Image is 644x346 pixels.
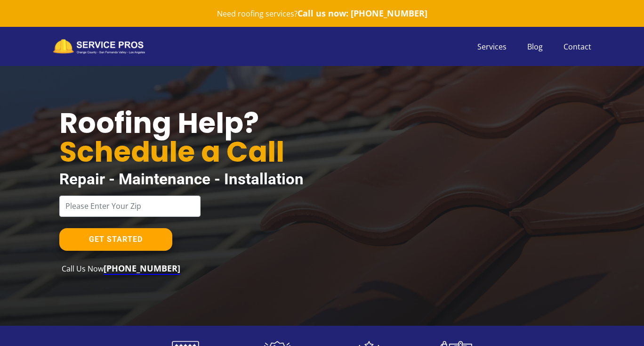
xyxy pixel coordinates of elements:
a: Call us now: [PHONE_NUMBER] [298,8,427,19]
p: Call Us Now [62,262,406,275]
span: Schedule a Call [59,132,284,172]
input: Please Enter Your Zip [59,196,201,216]
span: Roofing Help? [59,103,284,172]
h2: Repair - Maintenance - Installation [59,170,406,189]
a: Blog [522,37,548,56]
a: [PHONE_NUMBER] [104,263,180,275]
a: GET STARTED [59,228,172,251]
a: Services [472,37,512,56]
a: Contact [558,37,597,56]
img: Easy Roofing Installation [47,30,151,59]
